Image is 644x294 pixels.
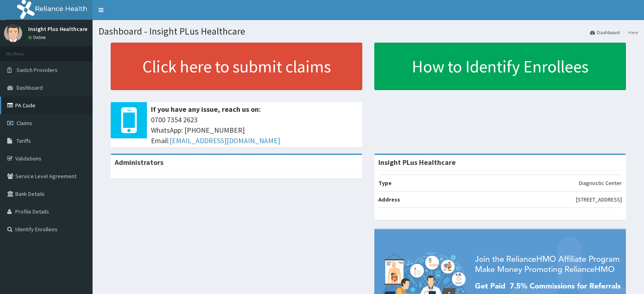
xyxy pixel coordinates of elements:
[378,158,456,167] strong: Insight PLus Healthcare
[621,29,638,36] li: Here
[17,66,58,74] span: Switch Providers
[576,195,622,204] p: [STREET_ADDRESS]
[4,24,22,42] img: User Image
[28,26,87,32] p: Insight Plus Healthcare
[169,136,280,145] a: [EMAIL_ADDRESS][DOMAIN_NAME]
[111,43,362,90] a: Click here to submit claims
[378,179,392,187] b: Type
[115,158,163,167] b: Administrators
[17,84,43,91] span: Dashboard
[17,119,32,127] span: Claims
[151,115,358,146] span: 0700 7354 2623 WhatsApp: [PHONE_NUMBER] Email:
[28,35,47,40] a: Online
[590,29,620,36] a: Dashboard
[17,137,31,144] span: Tariffs
[374,43,626,90] a: How to Identify Enrollees
[99,26,638,37] h1: Dashboard - Insight PLus Healthcare
[151,105,261,114] b: If you have any issue, reach us on:
[579,179,622,187] p: Diagnostic Center
[378,196,400,203] b: Address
